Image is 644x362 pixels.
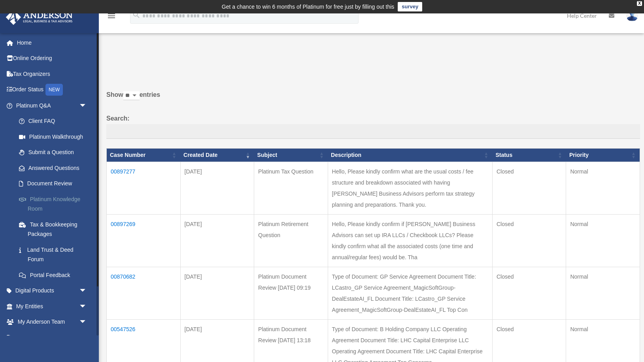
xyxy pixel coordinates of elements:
td: Normal [566,267,640,319]
th: Description: activate to sort column ascending [328,149,492,162]
a: Platinum Q&Aarrow_drop_down [6,98,99,113]
a: Portal Feedback [11,267,99,283]
td: Hello, Please kindly confirm if [PERSON_NAME] Business Advisors can set up IRA LLCs / Checkbook L... [328,214,492,267]
a: Tax & Bookkeeping Packages [11,217,99,242]
td: Closed [492,267,566,319]
th: Created Date: activate to sort column ascending [180,149,254,162]
a: Platinum Knowledge Room [11,191,99,217]
td: Platinum Document Review [DATE] 09:19 [254,267,328,319]
div: Get a chance to win 6 months of Platinum for free just by filling out this [222,2,395,11]
td: Hello, Please kindly confirm what are the usual costs / fee structure and breakdown associated wi... [328,162,492,214]
th: Status: activate to sort column ascending [492,149,566,162]
a: Submit a Question [11,145,99,160]
i: menu [107,11,116,21]
div: close [637,1,642,6]
td: Normal [566,214,640,267]
td: Closed [492,162,566,214]
td: Type of Document: GP Service Agreement Document Title: LCastro_GP Service Agreement_MagicSoftGrou... [328,267,492,319]
img: User Pic [626,10,638,21]
td: 00897269 [107,214,181,267]
th: Case Number: activate to sort column ascending [107,149,181,162]
select: Showentries [123,91,140,100]
i: search [132,11,141,19]
span: arrow_drop_down [79,98,95,114]
a: Client FAQ [11,113,99,129]
td: Platinum Retirement Question [254,214,328,267]
a: Answered Questions [11,160,95,176]
a: Online Ordering [6,51,99,66]
a: Land Trust & Deed Forum [11,242,99,267]
td: [DATE] [180,214,254,267]
div: NEW [45,84,63,96]
input: Search: [106,124,640,139]
td: Normal [566,162,640,214]
td: Closed [492,214,566,267]
th: Priority: activate to sort column ascending [566,149,640,162]
td: [DATE] [180,267,254,319]
a: Platinum Walkthrough [11,129,99,145]
a: Digital Productsarrow_drop_down [6,283,99,299]
a: My Anderson Teamarrow_drop_down [6,314,99,330]
a: Home [6,35,99,51]
th: Subject: activate to sort column ascending [254,149,328,162]
a: My Entitiesarrow_drop_down [6,298,99,314]
a: survey [398,2,422,11]
td: [DATE] [180,162,254,214]
label: Search: [106,113,640,139]
img: Anderson Advisors Platinum Portal [4,9,75,25]
a: My Documentsarrow_drop_down [6,330,99,345]
span: arrow_drop_down [79,298,95,315]
a: Order StatusNEW [6,82,99,98]
span: arrow_drop_down [79,314,95,330]
td: 00897277 [107,162,181,214]
a: Tax Organizers [6,66,99,82]
label: Show entries [106,89,640,108]
a: menu [107,14,116,21]
a: Document Review [11,176,99,192]
span: arrow_drop_down [79,330,95,346]
td: Platinum Tax Question [254,162,328,214]
span: arrow_drop_down [79,283,95,299]
td: 00870682 [107,267,181,319]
